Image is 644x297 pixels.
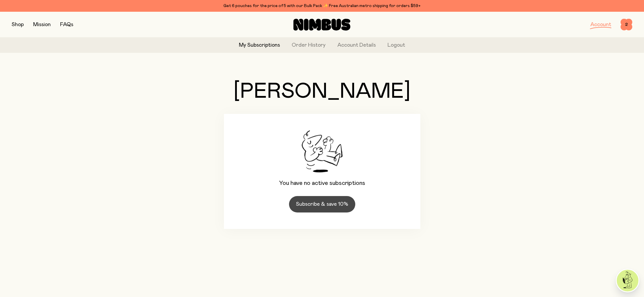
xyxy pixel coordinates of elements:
[388,41,405,49] button: Logout
[60,22,73,27] a: FAQs
[621,19,632,31] button: 2
[590,22,611,27] a: Account
[224,81,420,102] h1: [PERSON_NAME]
[279,180,365,187] p: You have no active subscriptions
[12,2,632,9] div: Get 6 pouches for the price of 5 with our Bulk Pack ✨ Free Australian metro shipping for orders $59+
[292,41,326,49] a: Order History
[239,41,280,49] a: My Subscriptions
[33,22,51,27] a: Mission
[289,196,355,212] a: Subscribe & save 10%
[337,41,376,49] a: Account Details
[617,270,638,291] img: agent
